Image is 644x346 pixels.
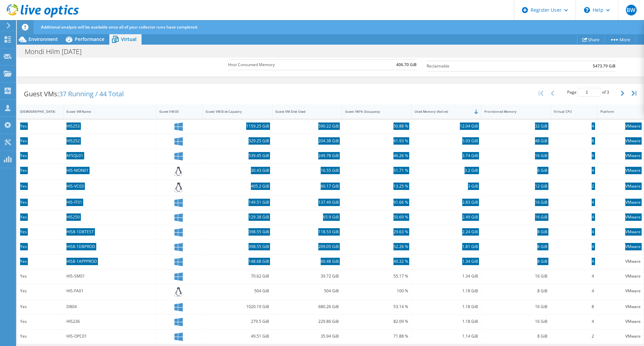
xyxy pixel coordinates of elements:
[415,303,478,310] div: 1.18 GiB
[275,333,339,340] div: 35.94 GiB
[415,137,478,145] div: 5.93 GiB
[415,199,478,206] div: 2.83 GiB
[484,243,548,250] div: 8 GiB
[206,318,269,325] div: 279.5 GiB
[345,199,409,206] div: 91.66 %
[484,122,548,130] div: 32 GiB
[554,243,594,250] div: 4
[275,303,339,310] div: 680.26 GiB
[345,273,409,280] div: 55.17 %
[345,122,409,130] div: 50.88 %
[554,258,594,265] div: 4
[66,228,153,236] div: HIS8-1DBTEST
[275,258,339,265] div: 60.48 GiB
[415,287,478,295] div: 1.18 GiB
[427,63,550,69] label: Reclaimable
[206,273,269,280] div: 70.62 GiB
[275,213,339,221] div: 65.9 GiB
[600,287,641,295] div: VMware
[415,243,478,250] div: 1.81 GiB
[20,137,60,145] div: Yes
[415,228,478,236] div: 2.24 GiB
[600,318,641,325] div: VMware
[20,228,60,236] div: Yes
[554,228,594,236] div: 4
[567,88,609,97] span: Page of
[415,318,478,325] div: 1.18 GiB
[20,213,60,221] div: Yes
[554,152,594,159] div: 6
[484,228,548,236] div: 8 GiB
[415,258,478,265] div: 1.34 GiB
[275,152,339,159] div: 249.78 GiB
[206,183,269,190] div: 405.2 GiB
[206,167,269,174] div: 30.43 GiB
[206,287,269,295] div: 504 GiB
[20,303,60,310] div: Yes
[75,36,104,42] span: Performance
[20,258,60,265] div: Yes
[600,122,641,130] div: VMware
[554,199,594,206] div: 4
[600,213,641,221] div: VMware
[600,258,641,265] div: VMware
[484,183,548,190] div: 12 GiB
[20,318,60,325] div: Yes
[345,152,409,159] div: 46.26 %
[554,303,594,310] div: 8
[20,243,60,250] div: Yes
[206,258,269,265] div: 148.68 GiB
[206,109,261,114] div: Guest VM Disk Capacity
[415,333,478,340] div: 1.14 GiB
[578,88,601,97] input: jump to page
[554,167,594,174] div: 4
[484,167,548,174] div: 6 GiB
[484,303,548,310] div: 16 GiB
[275,167,339,174] div: 16.55 GiB
[584,7,590,13] svg: \n
[415,152,478,159] div: 3.74 GiB
[345,243,409,250] div: 52.26 %
[600,167,641,174] div: VMware
[626,5,637,15] span: BW
[484,213,548,221] div: 16 GiB
[554,213,594,221] div: 4
[275,318,339,325] div: 229.86 GiB
[345,109,400,114] div: Guest VM % Occupancy
[484,109,540,114] div: Provisioned Memory
[20,199,60,206] div: Yes
[554,318,594,325] div: 4
[206,333,269,340] div: 49.51 GiB
[345,303,409,310] div: 53.14 %
[41,24,198,30] span: Additional analysis will be available once all of your collector runs have completed.
[275,109,331,114] div: Guest VM Disk Used
[600,152,641,159] div: VMware
[59,89,124,98] span: 37 Running / 44 Total
[275,199,339,206] div: 137.49 GiB
[206,303,269,310] div: 1020.19 GiB
[484,318,548,325] div: 16 GiB
[484,199,548,206] div: 16 GiB
[66,152,153,159] div: AFSQL01
[66,318,153,325] div: HIS236
[206,199,269,206] div: 149.51 GiB
[345,333,409,340] div: 71.88 %
[396,61,417,68] b: 406.70 GiB
[20,333,60,340] div: Yes
[20,109,52,114] div: [DEMOGRAPHIC_DATA]
[415,167,478,174] div: 3.2 GiB
[66,287,153,295] div: HIS-FA01
[415,273,478,280] div: 1.34 GiB
[600,199,641,206] div: VMware
[66,243,153,250] div: HIS8-1DBPROD
[484,152,548,159] div: 16 GiB
[17,84,130,104] div: Guest VMs:
[554,273,594,280] div: 4
[20,167,60,174] div: Yes
[275,122,339,130] div: 590.22 GiB
[604,34,636,45] a: More
[66,303,153,310] div: DB04
[577,34,605,45] a: Share
[228,61,362,68] label: Host Consumed Memory
[345,318,409,325] div: 82.09 %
